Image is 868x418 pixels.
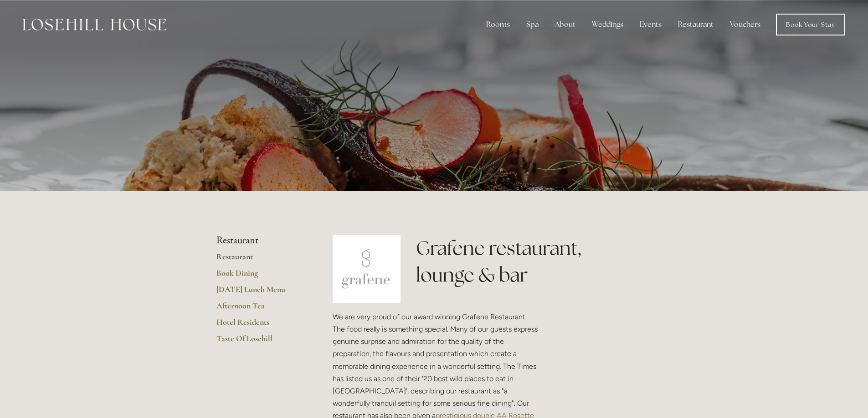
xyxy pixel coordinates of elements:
[216,235,303,247] li: Restaurant
[216,317,303,333] a: Hotel Residents
[632,15,669,34] div: Events
[548,15,583,34] div: About
[479,15,517,34] div: Rooms
[776,14,845,35] a: Book Your Stay
[216,252,303,268] a: Restaurant
[416,235,652,288] h1: Grafene restaurant, lounge & bar
[671,15,721,34] div: Restaurant
[216,284,303,301] a: [DATE] Lunch Menu
[216,268,303,284] a: Book Dining
[216,333,303,350] a: Taste Of Losehill
[585,15,631,34] div: Weddings
[519,15,546,34] div: Spa
[216,301,303,317] a: Afternoon Tea
[333,235,401,303] img: grafene.jpg
[23,19,166,30] img: Losehill House
[723,15,768,34] a: Vouchers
